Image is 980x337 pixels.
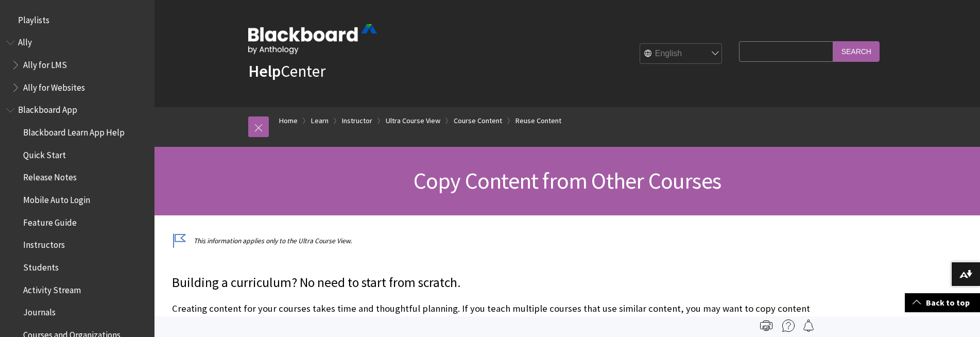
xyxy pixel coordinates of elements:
[172,236,811,246] p: This information applies only to the Ultra Course View.
[23,259,59,273] span: Students
[515,114,561,127] a: Reuse Content
[172,274,811,292] p: Building a curriculum? No need to start from scratch.
[248,61,281,81] strong: Help
[248,24,377,54] img: Blackboard by Anthology
[23,191,90,205] span: Mobile Auto Login
[23,56,67,70] span: Ally for LMS
[23,304,56,318] span: Journals
[23,214,77,228] span: Feature Guide
[18,11,49,25] span: Playlists
[18,102,77,115] span: Blackboard App
[640,44,723,64] select: Site Language Selector
[23,146,66,160] span: Quick Start
[414,166,721,195] span: Copy Content from Other Courses
[18,34,32,48] span: Ally
[802,319,815,332] img: Follow this page
[6,34,148,96] nav: Book outline for Anthology Ally Help
[23,169,77,183] span: Release Notes
[279,114,298,127] a: Home
[6,11,148,29] nav: Book outline for Playlists
[23,281,81,295] span: Activity Stream
[23,79,85,93] span: Ally for Websites
[760,319,772,332] img: Print
[386,114,440,127] a: Ultra Course View
[23,237,65,250] span: Instructors
[782,319,795,332] img: More help
[23,124,125,138] span: Blackboard Learn App Help
[311,114,329,127] a: Learn
[248,61,325,81] a: HelpCenter
[833,41,880,61] input: Search
[905,293,980,312] a: Back to top
[454,114,502,127] a: Course Content
[342,114,372,127] a: Instructor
